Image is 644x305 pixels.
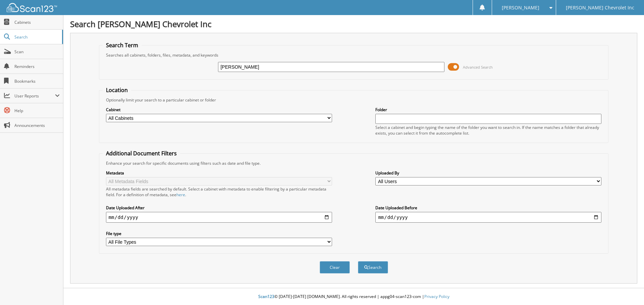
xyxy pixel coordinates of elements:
label: Cabinet [106,107,332,112]
span: Reminders [14,64,60,69]
label: Date Uploaded After [106,205,332,211]
label: Folder [375,107,601,112]
span: Advanced Search [463,65,493,70]
span: Scan123 [258,294,274,299]
img: scan123-logo-white.svg [7,3,57,12]
span: Scan [14,49,60,55]
span: Cabinets [14,19,60,25]
h1: Search [PERSON_NAME] Chevrolet Inc [70,18,637,29]
span: [PERSON_NAME] [502,6,539,10]
a: here [176,192,185,198]
span: Help [14,108,60,113]
div: Searches all cabinets, folders, files, metadata, and keywords [103,52,605,58]
div: Optionally limit your search to a particular cabinet or folder [103,97,605,103]
div: Enhance your search for specific documents using filters such as date and file type. [103,160,605,166]
legend: Additional Document Filters [103,150,180,157]
label: Metadata [106,170,332,176]
div: All metadata fields are searched by default. Select a cabinet with metadata to enable filtering b... [106,186,332,198]
button: Search [358,261,388,274]
legend: Search Term [103,42,142,49]
span: [PERSON_NAME] Chevrolet Inc [566,6,634,10]
label: Uploaded By [375,170,601,176]
legend: Location [103,86,131,94]
span: Search [14,34,59,40]
button: Clear [320,261,350,274]
span: Announcements [14,123,60,128]
label: File type [106,231,332,236]
input: start [106,212,332,223]
a: Privacy Policy [424,294,449,299]
span: Bookmarks [14,78,60,84]
iframe: Chat Widget [610,273,644,305]
div: Select a cabinet and begin typing the name of the folder you want to search in. If the name match... [375,125,601,136]
span: User Reports [14,93,55,99]
label: Date Uploaded Before [375,205,601,211]
div: © [DATE]-[DATE] [DOMAIN_NAME]. All rights reserved | appg04-scan123-com | [63,289,644,305]
input: end [375,212,601,223]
